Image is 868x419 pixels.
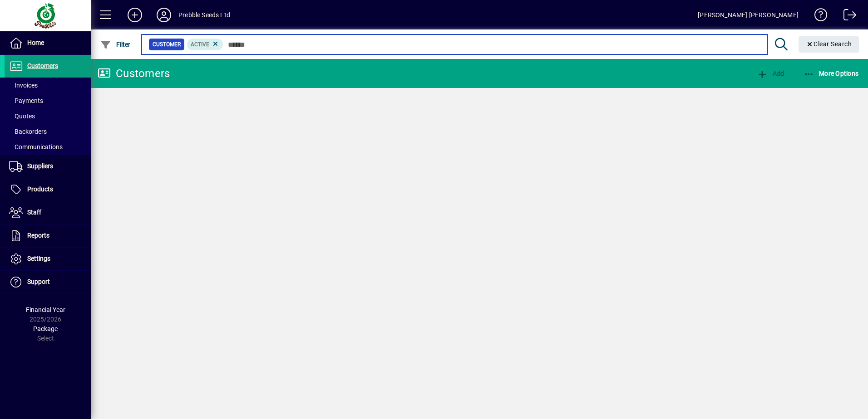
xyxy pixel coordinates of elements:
span: Clear Search [806,40,852,48]
a: Payments [5,93,91,108]
span: Financial Year [26,306,65,313]
button: Filter [98,36,133,53]
span: Reports [27,232,49,239]
a: Home [5,32,91,54]
span: Payments [9,97,43,104]
span: Filter [100,41,131,48]
span: Support [27,278,50,285]
span: Settings [27,255,50,262]
a: Quotes [5,108,91,124]
div: [PERSON_NAME] [PERSON_NAME] [698,8,799,22]
button: Add [120,7,149,23]
button: More Options [801,65,861,82]
a: Staff [5,201,91,224]
span: Customer [153,40,181,49]
span: Suppliers [27,162,53,170]
span: Home [27,39,44,46]
span: Invoices [9,82,38,89]
a: Invoices [5,78,91,93]
span: Active [191,41,209,48]
span: Quotes [9,112,35,120]
a: Reports [5,224,91,247]
span: Package [33,325,58,332]
button: Profile [149,7,178,23]
a: Communications [5,139,91,155]
button: Clear [799,36,859,53]
span: Products [27,185,53,193]
span: Customers [27,62,58,69]
a: Settings [5,248,91,270]
span: More Options [804,70,859,77]
a: Logout [837,2,857,31]
span: Add [757,70,784,77]
a: Suppliers [5,155,91,178]
div: Customers [98,66,170,81]
a: Products [5,178,91,201]
button: Add [755,65,786,82]
a: Knowledge Base [808,2,828,31]
span: Communications [9,143,63,151]
div: Prebble Seeds Ltd [178,8,230,22]
mat-chip: Activation Status: Active [187,39,223,50]
span: Staff [27,209,41,216]
a: Backorders [5,124,91,139]
a: Support [5,271,91,293]
span: Backorders [9,128,47,135]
